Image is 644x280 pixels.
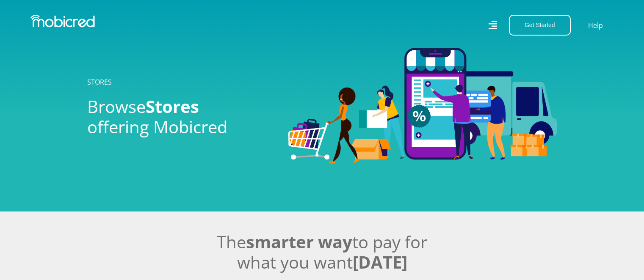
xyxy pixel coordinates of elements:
img: Stores [288,48,557,164]
a: Help [588,20,603,31]
a: STORES [87,77,112,87]
h2: Browse offering Mobicred [87,96,276,137]
button: Get Started [509,15,571,36]
img: Mobicred [30,15,95,27]
span: [DATE] [353,250,407,274]
span: Stores [146,95,199,118]
h2: The to pay for what you want [87,232,557,272]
